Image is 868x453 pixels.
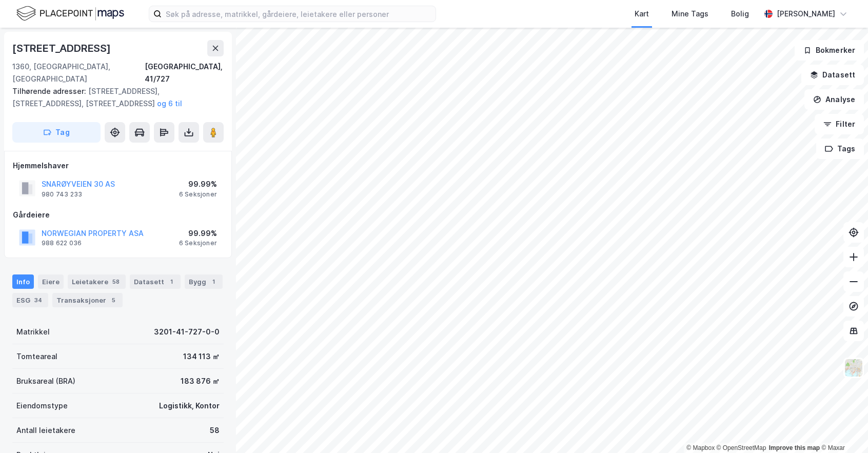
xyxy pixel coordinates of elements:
[16,350,57,363] div: Tomteareal
[12,40,113,56] div: [STREET_ADDRESS]
[816,139,864,159] button: Tags
[110,277,122,287] div: 58
[16,375,75,387] div: Bruksareal (BRA)
[179,178,217,190] div: 99.99%
[68,274,126,289] div: Leietakere
[130,274,181,289] div: Datasett
[12,87,88,95] span: Tilhørende adresser:
[179,190,217,199] div: 6 Seksjoner
[185,274,223,289] div: Bygg
[16,424,75,437] div: Antall leietakere
[13,160,223,172] div: Hjemmelshaver
[12,85,215,110] div: [STREET_ADDRESS], [STREET_ADDRESS], [STREET_ADDRESS]
[13,209,223,221] div: Gårdeiere
[154,326,220,338] div: 3201-41-727-0-0
[42,239,82,247] div: 988 622 036
[686,444,715,451] a: Mapbox
[108,295,119,305] div: 5
[12,61,145,85] div: 1360, [GEOGRAPHIC_DATA], [GEOGRAPHIC_DATA]
[769,444,820,451] a: Improve this map
[208,277,219,287] div: 1
[12,122,101,143] button: Tag
[145,61,224,85] div: [GEOGRAPHIC_DATA], 41/727
[815,114,864,134] button: Filter
[38,274,64,289] div: Eiere
[179,239,217,247] div: 6 Seksjoner
[159,400,220,412] div: Logistikk, Kontor
[804,89,864,110] button: Analyse
[795,40,864,61] button: Bokmerker
[844,358,863,378] img: Z
[183,350,220,363] div: 134 113 ㎡
[162,6,436,22] input: Søk på adresse, matrikkel, gårdeiere, leietakere eller personer
[635,8,649,20] div: Kart
[16,5,124,23] img: logo.f888ab2527a4732fd821a326f86c7f29.svg
[801,65,864,85] button: Datasett
[16,400,68,412] div: Eiendomstype
[52,293,123,307] div: Transaksjoner
[181,375,220,387] div: 183 876 ㎡
[717,444,766,451] a: OpenStreetMap
[12,293,48,307] div: ESG
[777,8,835,20] div: [PERSON_NAME]
[179,227,217,240] div: 99.99%
[817,404,868,453] iframe: Chat Widget
[12,274,34,289] div: Info
[210,424,220,437] div: 58
[672,8,708,20] div: Mine Tags
[42,190,82,199] div: 980 743 233
[166,277,176,287] div: 1
[817,404,868,453] div: Kontrollprogram for chat
[32,295,44,305] div: 34
[731,8,749,20] div: Bolig
[16,326,50,338] div: Matrikkel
